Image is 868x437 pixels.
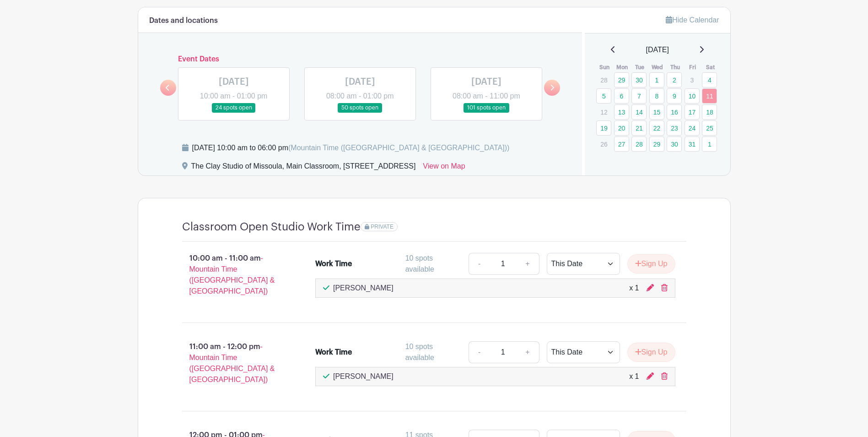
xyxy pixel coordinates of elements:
[516,253,539,275] a: +
[516,341,539,363] a: +
[684,63,702,72] th: Fri
[702,104,717,120] a: 18
[288,144,509,152] span: (Mountain Time ([GEOGRAPHIC_DATA] & [GEOGRAPHIC_DATA]))
[667,104,682,120] a: 16
[333,371,394,382] p: [PERSON_NAME]
[596,120,611,136] a: 19
[182,220,361,234] h4: Classroom Open Studio Work Time
[333,283,394,294] p: [PERSON_NAME]
[685,137,700,152] a: 31
[627,343,675,362] button: Sign Up
[614,72,629,87] a: 29
[646,44,669,55] span: [DATE]
[702,72,717,87] a: 4
[469,253,490,275] a: -
[685,104,700,120] a: 17
[702,120,717,136] a: 25
[631,88,647,104] a: 7
[469,341,490,363] a: -
[702,137,717,152] a: 1
[596,88,611,104] a: 5
[685,120,700,136] a: 24
[629,283,639,294] div: x 1
[614,104,629,120] a: 13
[702,88,717,104] a: 11
[685,73,700,87] p: 3
[423,161,465,175] a: View on Map
[631,72,647,87] a: 30
[596,63,614,72] th: Sun
[596,137,611,151] p: 26
[666,63,684,72] th: Thu
[167,249,301,300] p: 10:00 am - 11:00 am
[191,161,416,175] div: The Clay Studio of Missoula, Main Classroom, [STREET_ADDRESS]
[649,88,664,104] a: 8
[627,254,675,273] button: Sign Up
[629,371,639,382] div: x 1
[405,341,461,363] div: 10 spots available
[614,137,629,152] a: 27
[631,120,647,136] a: 21
[614,120,629,136] a: 20
[667,72,682,87] a: 2
[596,105,611,119] p: 12
[315,347,352,358] div: Work Time
[649,137,664,152] a: 29
[405,253,461,275] div: 10 spots available
[685,88,700,104] a: 10
[649,104,664,120] a: 15
[667,120,682,136] a: 23
[614,63,631,72] th: Mon
[649,120,664,136] a: 22
[649,63,667,72] th: Wed
[649,72,664,87] a: 1
[371,224,394,230] span: PRIVATE
[631,137,647,152] a: 28
[596,73,611,87] p: 28
[192,142,510,153] div: [DATE] 10:00 am to 06:00 pm
[315,258,352,269] div: Work Time
[176,55,545,64] h6: Event Dates
[666,16,719,24] a: Hide Calendar
[667,137,682,152] a: 30
[167,338,301,389] p: 11:00 am - 12:00 pm
[149,16,218,25] h6: Dates and locations
[701,63,719,72] th: Sat
[667,88,682,104] a: 9
[631,63,649,72] th: Tue
[614,88,629,104] a: 6
[631,104,647,120] a: 14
